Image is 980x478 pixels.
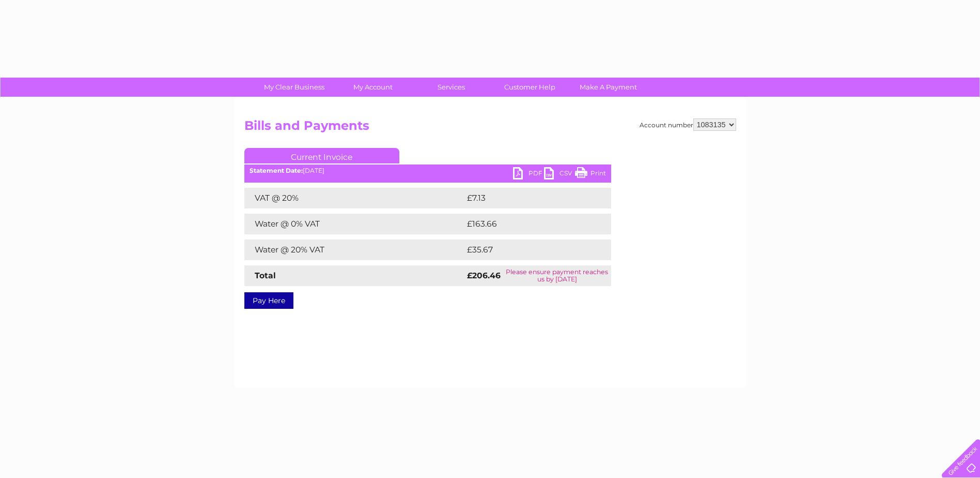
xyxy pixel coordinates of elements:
a: My Clear Business [252,78,337,97]
a: Services [409,78,494,97]
td: VAT @ 20% [244,188,464,208]
td: Water @ 20% VAT [244,240,464,260]
a: Pay Here [244,292,293,309]
strong: Total [255,271,276,280]
b: Statement Date: [250,167,303,174]
div: Account number [640,118,736,131]
td: £163.66 [464,214,593,234]
td: £35.67 [464,240,590,260]
td: Water @ 0% VAT [244,214,464,234]
td: Please ensure payment reaches us by [DATE] [503,265,611,286]
a: Customer Help [487,78,572,97]
a: Print [575,167,606,182]
div: [DATE] [244,167,611,174]
a: PDF [513,167,544,182]
h2: Bills and Payments [244,118,736,138]
a: My Account [330,78,415,97]
a: Current Invoice [244,148,399,163]
a: Make A Payment [566,78,651,97]
td: £7.13 [464,188,585,208]
strong: £206.46 [467,271,501,280]
a: CSV [544,167,575,182]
